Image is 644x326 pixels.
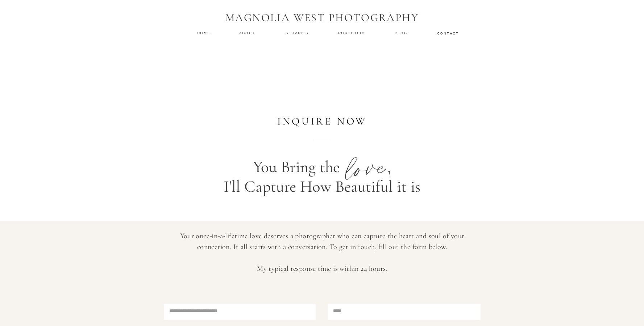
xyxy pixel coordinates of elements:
[197,30,211,35] a: home
[286,30,310,35] a: services
[267,115,378,127] h2: inquire now
[144,157,500,202] p: You Bring the , I'll Capture How Beautiful it is
[395,30,409,36] a: Blog
[344,141,392,187] p: love
[338,30,367,36] a: Portfolio
[239,30,257,36] a: about
[437,31,458,35] a: contact
[162,231,482,270] p: Your once-in-a-lifetime love deserves a photographer who can capture the heart and soul of your c...
[221,11,424,25] h1: MAGNOLIA WEST PHOTOGRAPHY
